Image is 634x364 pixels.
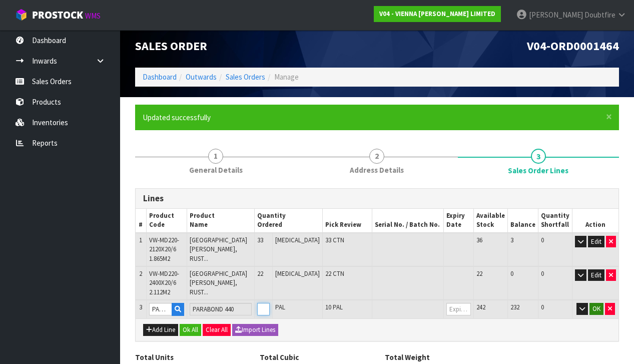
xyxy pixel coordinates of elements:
[180,324,201,336] button: Ok All
[143,324,178,336] button: Add Line
[139,303,142,311] span: 3
[443,209,473,233] th: Expiry Date
[187,209,254,233] th: Product Name
[146,209,187,233] th: Product Code
[531,149,546,164] span: 3
[508,165,568,176] span: Sales Order Lines
[584,10,615,20] span: Doubtfire
[325,269,344,278] span: 22 CTN
[143,194,611,203] h3: Lines
[135,352,174,362] label: Total Units
[325,303,343,311] span: 10 PAL
[275,269,320,278] span: [MEDICAL_DATA]
[369,149,384,164] span: 2
[149,269,179,296] span: VW-MD220-2400X20/6 2.112M2
[257,269,263,278] span: 22
[189,165,243,175] span: General Details
[541,236,544,244] span: 0
[260,352,299,362] label: Total Cubic
[203,324,231,336] button: Clear All
[186,72,217,82] a: Outwards
[32,9,83,22] span: ProStock
[541,303,544,311] span: 0
[476,303,485,311] span: 242
[275,303,285,311] span: PAL
[385,352,430,362] label: Total Weight
[257,236,263,244] span: 33
[149,236,179,263] span: VW-MD220-2120X20/6 1.865M2
[474,209,508,233] th: Available Stock
[257,303,270,315] input: Qty Ordered
[226,72,265,82] a: Sales Orders
[379,10,495,18] strong: V04 - VIENNA [PERSON_NAME] LIMITED
[190,269,247,296] span: [GEOGRAPHIC_DATA][PERSON_NAME], RUST...
[274,72,299,82] span: Manage
[139,236,142,244] span: 1
[232,324,278,336] button: Import Lines
[254,209,322,233] th: Quantity Ordered
[572,209,619,233] th: Action
[143,72,177,82] a: Dashboard
[606,110,612,124] span: ×
[275,236,320,244] span: [MEDICAL_DATA]
[372,209,443,233] th: Serial No. / Batch No.
[446,303,471,315] input: Expiry Date
[476,236,482,244] span: 36
[190,303,252,315] input: Name
[135,38,207,54] span: Sales Order
[15,9,28,21] img: cube-alt.png
[510,269,513,278] span: 0
[190,236,247,263] span: [GEOGRAPHIC_DATA][PERSON_NAME], RUST...
[508,209,538,233] th: Balance
[149,303,172,315] input: Code
[322,209,372,233] th: Pick Review
[85,11,101,21] small: WMS
[589,303,603,315] button: OK
[510,236,513,244] span: 3
[588,236,604,248] button: Edit
[208,149,223,164] span: 1
[350,165,404,175] span: Address Details
[588,269,604,281] button: Edit
[136,209,146,233] th: #
[325,236,344,244] span: 33 CTN
[510,303,519,311] span: 232
[527,38,619,54] span: V04-ORD0001464
[538,209,572,233] th: Quantity Shortfall
[143,113,211,122] span: Updated successfully
[139,269,142,278] span: 2
[529,10,583,20] span: [PERSON_NAME]
[541,269,544,278] span: 0
[476,269,482,278] span: 22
